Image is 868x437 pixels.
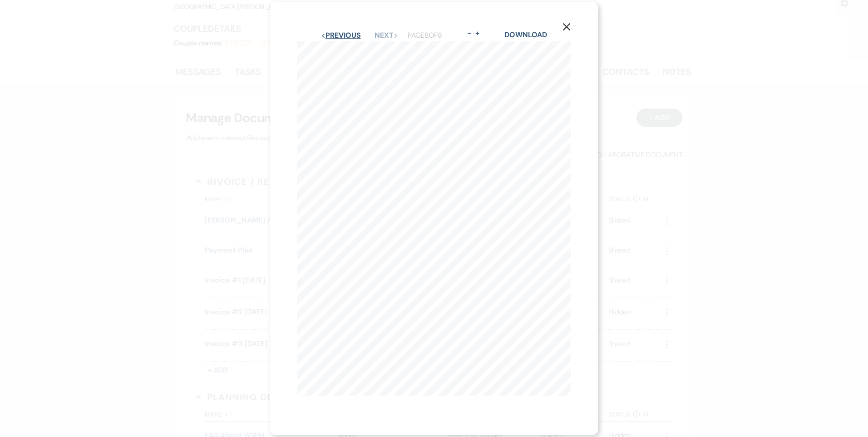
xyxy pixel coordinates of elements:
[408,30,442,41] p: Page 8 of 8
[465,30,473,37] button: -
[504,30,547,40] a: Download
[321,32,360,39] button: Previous
[375,32,398,39] button: Next
[474,30,481,37] button: +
